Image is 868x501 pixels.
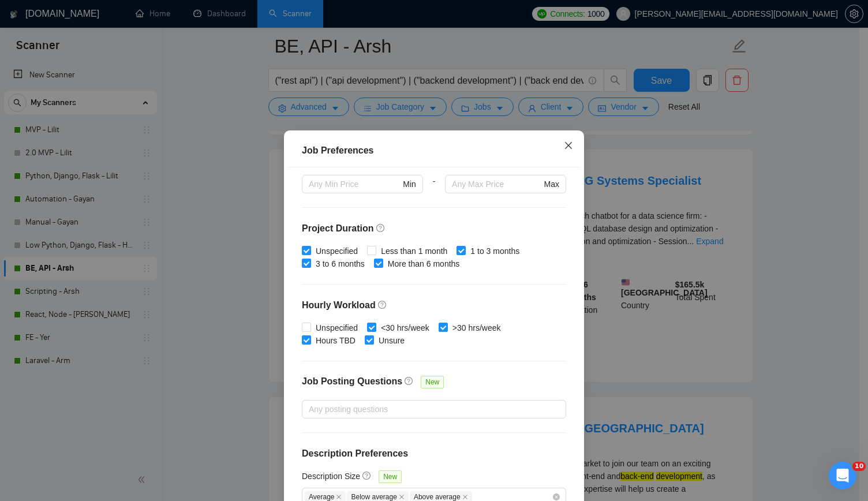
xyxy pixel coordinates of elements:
span: question-circle [362,471,372,480]
div: - [423,175,445,207]
span: New [421,376,444,388]
span: question-circle [378,300,387,309]
span: Unsure [374,334,409,347]
h4: Project Duration [302,222,566,235]
span: 1 to 3 months [466,245,524,257]
button: Close [553,130,584,162]
div: Job Preferences [302,144,566,158]
span: question-circle [405,376,414,386]
span: Less than 1 month [376,245,452,257]
span: Unspecified [311,321,362,334]
h5: Description Size [302,470,360,483]
span: Min [403,178,416,190]
span: 3 to 6 months [311,257,369,270]
input: Any Max Price [452,178,541,190]
h4: Job Posting Questions [302,375,402,388]
span: Hours TBD [311,334,360,347]
span: close [564,141,573,150]
span: New [379,470,402,483]
h4: Description Preferences [302,447,566,461]
span: More than 6 months [383,257,465,270]
span: close [462,494,468,500]
span: <30 hrs/week [376,321,434,334]
h4: Hourly Workload [302,298,566,312]
span: Max [544,178,559,190]
span: Unspecified [311,245,362,257]
span: >30 hrs/week [448,321,506,334]
span: question-circle [376,223,386,233]
span: close [399,494,405,500]
span: 10 [852,462,866,471]
input: Any Min Price [309,178,401,190]
span: close [336,494,342,500]
span: close-circle [553,493,560,500]
iframe: Intercom live chat [829,462,856,489]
